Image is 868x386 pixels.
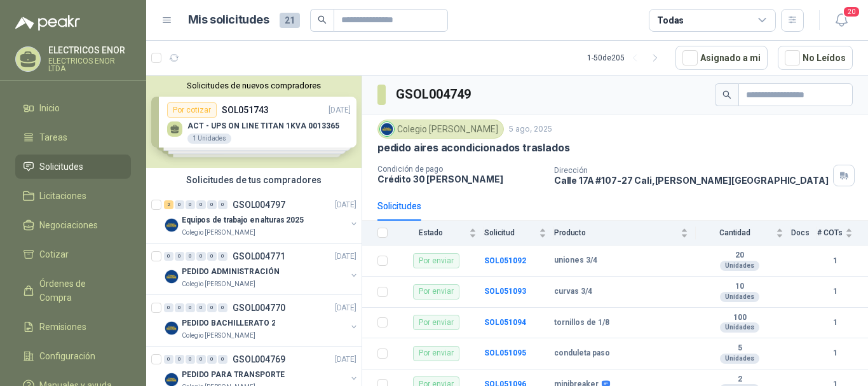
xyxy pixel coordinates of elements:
span: Configuración [39,349,95,363]
div: 0 [207,355,217,364]
div: Unidades [720,261,759,271]
div: 0 [175,252,184,261]
p: Colegio [PERSON_NAME] [182,331,255,341]
button: Solicitudes de nuevos compradores [151,81,356,90]
span: Remisiones [39,320,86,334]
th: Docs [791,221,817,245]
span: Producto [554,228,678,237]
span: 21 [280,13,300,28]
th: # COTs [817,221,868,245]
a: Licitaciones [15,184,131,208]
p: Condición de pago [377,165,544,174]
p: [DATE] [335,251,356,263]
img: Company Logo [164,321,179,336]
div: Unidades [720,354,759,364]
div: Todas [657,13,684,27]
div: 0 [218,252,227,261]
span: Inicio [39,101,60,115]
a: Tareas [15,125,131,149]
div: 0 [186,252,195,261]
span: Negociaciones [39,218,98,232]
p: Colegio [PERSON_NAME] [182,228,255,238]
span: search [722,90,731,99]
b: SOL051094 [484,318,526,327]
b: 5 [696,343,783,354]
p: [DATE] [335,199,356,211]
div: Solicitudes de tus compradores [146,168,362,192]
div: 0 [175,303,184,312]
span: # COTs [817,228,843,237]
span: Estado [395,228,466,237]
span: Cantidad [696,228,773,237]
div: Colegio [PERSON_NAME] [377,120,504,139]
span: search [318,15,327,24]
div: 0 [218,200,227,209]
p: GSOL004771 [233,252,285,261]
th: Cantidad [696,221,791,245]
button: No Leídos [778,46,853,70]
a: Inicio [15,96,131,120]
p: GSOL004797 [233,200,285,209]
div: 0 [175,200,184,209]
img: Company Logo [164,217,179,233]
b: 1 [817,286,853,298]
h1: Mis solicitudes [188,11,269,29]
button: 20 [830,9,853,32]
p: Crédito 30 [PERSON_NAME] [377,174,544,184]
p: Colegio [PERSON_NAME] [182,279,255,289]
h3: GSOL004749 [396,85,473,104]
b: conduleta paso [554,348,610,359]
a: Configuración [15,344,131,368]
span: Licitaciones [39,189,86,203]
span: Solicitud [484,228,536,237]
p: Calle 17A #107-27 Cali , [PERSON_NAME][GEOGRAPHIC_DATA] [554,175,829,186]
img: Logo peakr [15,15,80,31]
b: 100 [696,313,783,323]
a: 0 0 0 0 0 0 GSOL004770[DATE] Company LogoPEDIDO BACHILLERATO 2Colegio [PERSON_NAME] [164,300,359,341]
div: Por enviar [413,284,459,300]
div: Por enviar [413,315,459,330]
p: 5 ago, 2025 [509,123,552,135]
p: PEDIDO PARA TRANSPORTE [182,369,285,381]
div: 0 [175,355,184,364]
b: curvas 3/4 [554,287,592,297]
span: Tareas [39,130,67,144]
p: ELECTRICOS ENOR LTDA [48,57,131,72]
img: Company Logo [380,122,394,136]
div: Por enviar [413,253,459,268]
div: 0 [164,355,173,364]
div: 0 [207,200,217,209]
b: 1 [817,255,853,267]
div: Solicitudes [377,199,421,213]
div: 0 [196,200,206,209]
div: 2 [164,200,173,209]
p: PEDIDO BACHILLERATO 2 [182,317,275,329]
p: [DATE] [335,354,356,366]
a: Negociaciones [15,213,131,237]
span: Cotizar [39,247,69,261]
div: Solicitudes de nuevos compradoresPor cotizarSOL051743[DATE] ACT - UPS ON LINE TITAN 1KVA 00133651... [146,76,362,168]
a: SOL051093 [484,287,526,296]
b: 1 [817,317,853,329]
button: Asignado a mi [675,46,768,70]
div: 0 [196,355,206,364]
img: Company Logo [164,269,179,284]
a: SOL051092 [484,256,526,265]
a: Solicitudes [15,155,131,179]
a: 2 0 0 0 0 0 GSOL004797[DATE] Company LogoEquipos de trabajo en alturas 2025Colegio [PERSON_NAME] [164,197,359,238]
div: 0 [164,303,173,312]
b: SOL051095 [484,348,526,357]
div: 0 [196,303,206,312]
b: 10 [696,282,783,292]
p: GSOL004769 [233,355,285,364]
th: Producto [554,221,696,245]
p: Equipos de trabajo en alturas 2025 [182,214,304,226]
div: 0 [164,252,173,261]
a: 0 0 0 0 0 0 GSOL004771[DATE] Company LogoPEDIDO ADMINISTRACIÓNColegio [PERSON_NAME] [164,249,359,289]
div: 0 [218,303,227,312]
b: uniones 3/4 [554,256,597,266]
a: Órdenes de Compra [15,272,131,310]
th: Estado [395,221,484,245]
